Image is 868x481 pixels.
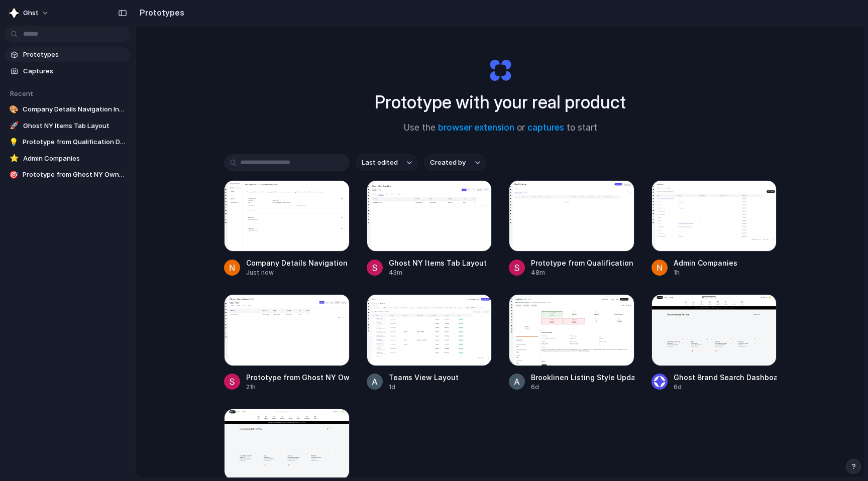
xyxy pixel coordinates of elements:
span: Use the or to start [404,122,597,135]
div: Teams View Layout [389,372,459,383]
div: Brooklinen Listing Style Update [531,372,634,383]
h2: Prototypes [136,7,184,19]
span: Captures [23,66,127,76]
span: Prototype from Ghost NY Ownership [23,170,127,180]
div: 🎨 [9,104,19,114]
div: 43m [389,268,487,277]
div: Admin Companies [674,258,737,268]
button: Last edited [356,154,418,171]
a: Prototypes [5,47,131,62]
button: ghst [5,5,54,21]
span: Recent [10,89,33,97]
div: ⭐ [9,154,19,164]
a: ⭐Admin Companies [5,151,131,166]
a: 🎯Prototype from Ghost NY Ownership [5,167,131,182]
span: Prototypes [23,50,127,60]
div: 48m [531,268,634,277]
a: Prototype from Qualification DetailsPrototype from Qualification Details48m [509,180,634,277]
a: 🚀Ghost NY Items Tab Layout [5,118,131,134]
div: 1h [674,268,737,277]
div: Ghost NY Items Tab Layout [389,258,487,268]
div: 🚀 [9,121,19,131]
span: Company Details Navigation Interaction [23,104,127,114]
a: Teams View LayoutTeams View Layout1d [367,294,492,391]
span: Ghost NY Items Tab Layout [23,121,127,131]
div: Prototype from Ghost NY Ownership [246,372,350,383]
div: 1d [389,383,459,392]
div: 🎯 [9,170,19,180]
a: Ghost NY Items Tab LayoutGhost NY Items Tab Layout43m [367,180,492,277]
span: Admin Companies [23,154,127,164]
span: Last edited [362,158,398,168]
a: 🎨Company Details Navigation Interaction [5,102,131,117]
span: Created by [430,158,466,168]
a: Brooklinen Listing Style UpdateBrooklinen Listing Style Update6d [509,294,634,391]
a: Company Details Navigation InteractionCompany Details Navigation InteractionJust now [224,180,350,277]
div: Just now [246,268,350,277]
button: Created by [424,154,486,171]
div: Company Details Navigation Interaction [246,258,350,268]
a: Prototype from Ghost NY OwnershipPrototype from Ghost NY Ownership21h [224,294,350,391]
div: Ghost Brand Search Dashboard [674,372,777,383]
div: 6d [531,383,634,392]
a: 💡Prototype from Qualification Details [5,135,131,150]
a: Captures [5,64,131,79]
a: Ghost Brand Search DashboardGhost Brand Search Dashboard6d [652,294,777,391]
div: Prototype from Qualification Details [531,258,634,268]
span: ghst [23,8,39,18]
span: Prototype from Qualification Details [23,137,127,147]
div: 6d [674,383,777,392]
div: 💡 [9,137,19,147]
a: Admin CompaniesAdmin Companies1h [652,180,777,277]
a: browser extension [438,123,514,133]
h1: Prototype with your real product [375,89,626,115]
a: captures [527,123,564,133]
div: 21h [246,383,350,392]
